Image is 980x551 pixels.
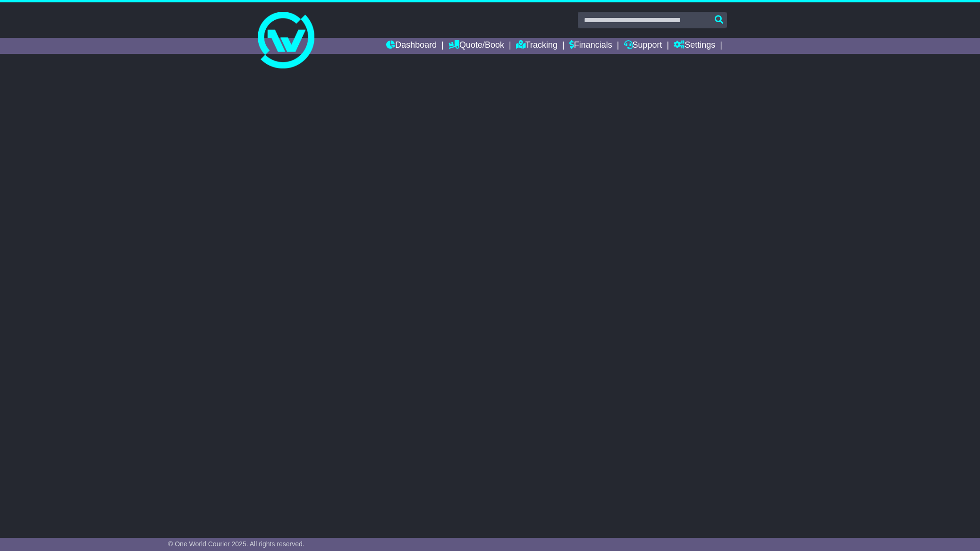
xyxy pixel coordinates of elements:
[168,540,304,548] span: © One World Courier 2025. All rights reserved.
[448,38,504,54] a: Quote/Book
[386,38,437,54] a: Dashboard
[674,38,715,54] a: Settings
[569,38,612,54] a: Financials
[624,38,662,54] a: Support
[516,38,558,54] a: Tracking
